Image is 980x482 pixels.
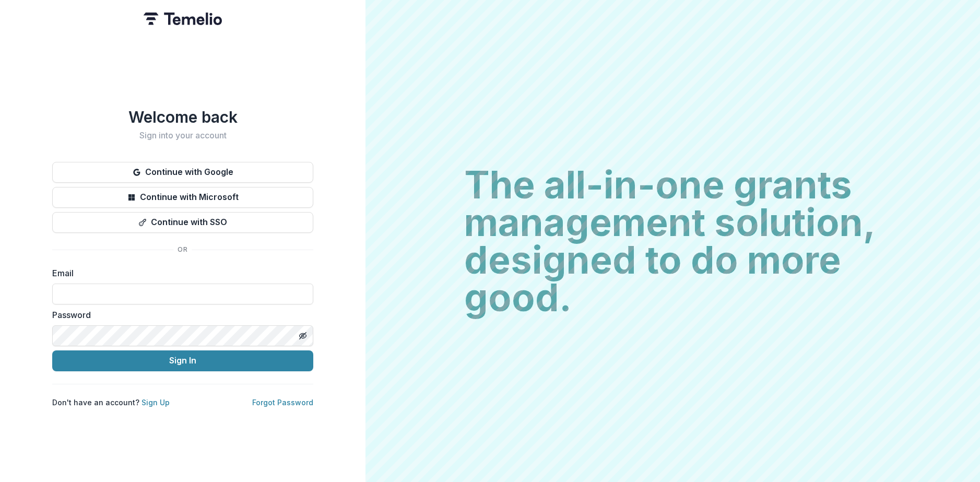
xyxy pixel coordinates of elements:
[52,108,313,126] h1: Welcome back
[252,398,313,407] a: Forgot Password
[144,13,222,25] img: Temelio
[52,309,307,321] label: Password
[52,267,307,279] label: Email
[294,327,311,344] button: Toggle password visibility
[141,398,170,407] a: Sign Up
[52,212,313,233] button: Continue with SSO
[52,397,170,408] p: Don't have an account?
[52,350,313,371] button: Sign In
[52,187,313,208] button: Continue with Microsoft
[52,131,313,140] h2: Sign into your account
[52,162,313,183] button: Continue with Google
